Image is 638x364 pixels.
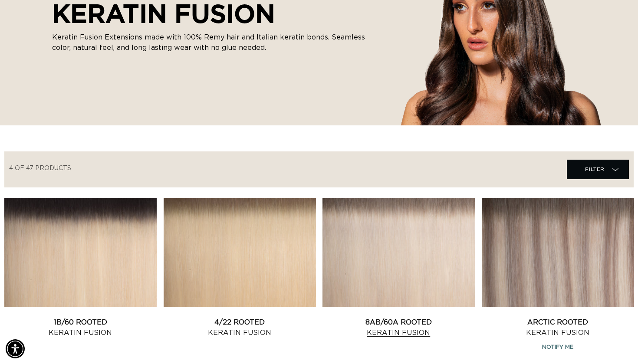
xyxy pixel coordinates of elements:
[164,317,316,338] a: 4/22 Rooted Keratin Fusion
[482,317,634,338] a: Arctic Rooted Keratin Fusion
[585,161,605,177] span: Filter
[567,160,629,179] summary: Filter
[4,317,157,338] a: 1B/60 Rooted Keratin Fusion
[9,165,71,171] span: 4 of 47 products
[322,317,475,338] a: 8AB/60A Rooted Keratin Fusion
[6,339,25,358] div: Accessibility Menu
[52,32,382,53] p: Keratin Fusion Extensions made with 100% Remy hair and Italian keratin bonds. Seamless color, nat...
[595,322,638,364] iframe: Chat Widget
